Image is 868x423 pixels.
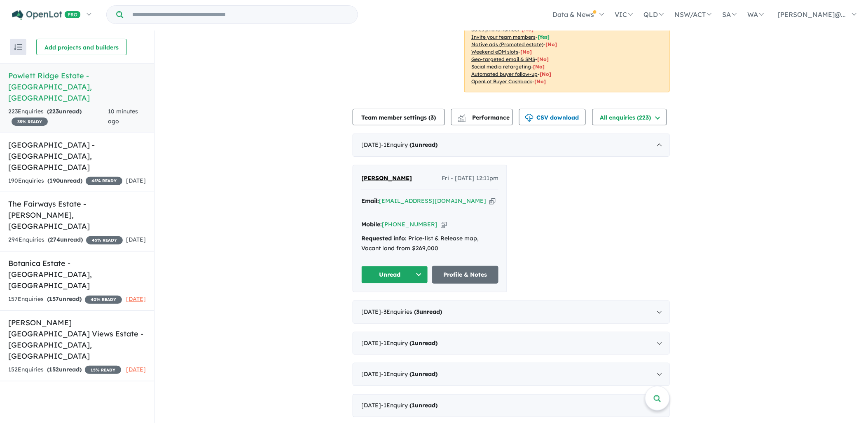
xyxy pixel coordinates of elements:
[12,10,81,20] img: Openlot PRO Logo White
[414,308,442,315] strong: ( unread)
[471,63,531,70] u: Social media retargeting
[49,108,59,115] span: 223
[8,235,123,245] div: 294 Enquir ies
[36,39,127,55] button: Add projects and builders
[381,308,442,315] span: - 3 Enquir ies
[525,114,533,122] img: download icon
[471,78,532,85] u: OpenLot Buyer Cashback
[520,49,532,55] span: [No]
[459,114,510,121] span: Performance
[49,366,59,373] span: 152
[458,117,466,122] img: bar-chart.svg
[126,177,146,184] span: [DATE]
[409,339,438,347] strong: ( unread)
[8,294,122,304] div: 157 Enquir ies
[353,134,670,157] div: [DATE]
[353,301,670,324] div: [DATE]
[519,109,586,125] button: CSV download
[471,41,543,47] u: Native ads (Promoted estate)
[86,236,123,244] span: 45 % READY
[85,296,122,304] span: 40 % READY
[361,266,428,284] button: Unread
[361,234,498,254] div: Price-list & Release map, Vacant land from $269,000
[353,109,445,125] button: Team member settings (3)
[47,108,82,115] strong: ( unread)
[471,49,518,55] u: Weekend eDM slots
[48,236,83,243] strong: ( unread)
[85,366,121,374] span: 15 % READY
[14,44,22,50] img: sort.svg
[126,295,146,303] span: [DATE]
[379,197,486,204] a: [EMAIL_ADDRESS][DOMAIN_NAME]
[353,363,670,386] div: [DATE]
[86,177,122,185] span: 45 % READY
[361,174,412,182] span: [PERSON_NAME]
[471,56,535,62] u: Geo-targeted email & SMS
[361,197,379,204] strong: Email:
[353,394,670,417] div: [DATE]
[432,266,499,284] a: Profile & Notes
[381,370,438,378] span: - 1 Enquir y
[533,63,545,70] span: [No]
[538,34,550,40] span: [ Yes ]
[471,71,538,77] u: Automated buyer follow-up
[451,109,513,125] button: Performance
[592,109,667,125] button: All enquiries (223)
[409,141,438,148] strong: ( unread)
[412,141,415,148] span: 1
[409,402,438,409] strong: ( unread)
[126,236,146,243] span: [DATE]
[382,221,438,228] a: [PHONE_NUMBER]
[8,107,108,127] div: 223 Enquir ies
[416,308,419,315] span: 3
[49,295,59,303] span: 157
[126,366,146,373] span: [DATE]
[8,198,146,232] h5: The Fairways Estate - [PERSON_NAME] , [GEOGRAPHIC_DATA]
[778,10,846,19] span: [PERSON_NAME]@...
[8,365,121,375] div: 152 Enquir ies
[431,114,434,121] span: 3
[458,114,466,118] img: line-chart.svg
[381,402,438,409] span: - 1 Enquir y
[361,174,412,183] a: [PERSON_NAME]
[353,332,670,355] div: [DATE]
[47,295,82,303] strong: ( unread)
[409,370,438,378] strong: ( unread)
[412,339,415,347] span: 1
[361,235,407,242] strong: Requested info:
[8,258,146,291] h5: Botanica Estate - [GEOGRAPHIC_DATA] , [GEOGRAPHIC_DATA]
[8,139,146,173] h5: [GEOGRAPHIC_DATA] - [GEOGRAPHIC_DATA] , [GEOGRAPHIC_DATA]
[8,70,146,103] h5: Powlett Ridge Estate - [GEOGRAPHIC_DATA] , [GEOGRAPHIC_DATA]
[442,174,498,183] span: Fri - [DATE] 12:11pm
[12,117,48,126] span: 35 % READY
[412,370,415,378] span: 1
[8,317,146,362] h5: [PERSON_NAME][GEOGRAPHIC_DATA] Views Estate - [GEOGRAPHIC_DATA] , [GEOGRAPHIC_DATA]
[108,108,138,125] span: 10 minutes ago
[381,141,438,148] span: - 1 Enquir y
[47,366,82,373] strong: ( unread)
[534,78,546,85] span: [No]
[545,41,557,47] span: [No]
[125,6,356,23] input: Try estate name, suburb, builder or developer
[49,177,60,184] span: 190
[381,339,438,347] span: - 1 Enquir y
[47,177,82,184] strong: ( unread)
[361,221,382,228] strong: Mobile:
[471,34,536,40] u: Invite your team members
[441,220,447,229] button: Copy
[8,176,122,186] div: 190 Enquir ies
[489,197,496,205] button: Copy
[537,56,549,62] span: [No]
[540,71,551,77] span: [No]
[50,236,60,243] span: 274
[412,402,415,409] span: 1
